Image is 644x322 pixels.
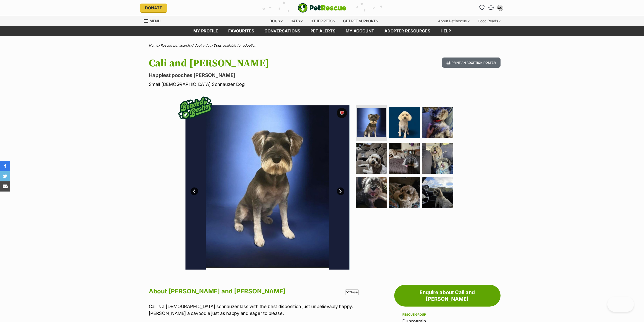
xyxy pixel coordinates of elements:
img: Photo of Cali And Theo [389,177,420,208]
a: Adopter resources [379,26,435,36]
a: Conversations [487,4,495,12]
div: Dogs [266,16,286,26]
a: Pet alerts [305,26,341,36]
a: Favourites [223,26,259,36]
img: Photo of Cali And Theo [422,143,453,174]
a: Favourites [478,4,486,12]
p: Cali is a [DEMOGRAPHIC_DATA] schnauzer lass with the best disposition just unbelievably happy. [P... [149,303,358,317]
a: Home [149,43,158,47]
img: Photo of Cali And Theo [357,108,386,137]
iframe: Help Scout Beacon - Open [607,297,634,312]
img: Photo of Cali And Theo [349,105,513,270]
span: Close [345,290,359,295]
a: conversations [259,26,305,36]
h2: About [PERSON_NAME] and [PERSON_NAME] [149,286,358,297]
img: Photo of Cali And Theo [422,107,453,138]
a: Help [435,26,456,36]
span: Menu [150,19,160,23]
a: Menu [144,16,164,25]
div: Good Reads [474,16,504,26]
img: Photo of Cali And Theo [356,143,387,174]
a: Dogs available for adoption [214,43,256,47]
a: Donate [140,4,167,12]
button: My account [496,4,504,12]
button: Print an adoption poster [442,58,500,68]
a: Adopt a dog [192,43,211,47]
img: Photo of Cali And Theo [422,177,453,208]
iframe: Advertisement [230,297,414,319]
img: logo-e224e6f780fb5917bec1dbf3a21bbac754714ae5b6737aabdf751b685950b380.svg [298,3,346,13]
img: bonded besties [175,88,215,128]
a: PetRescue [298,3,346,13]
img: Photo of Cali And Theo [389,143,420,174]
p: Happiest pooches [PERSON_NAME] [149,72,363,79]
div: Rescue group [402,313,492,317]
a: Next [337,187,344,195]
img: chat-41dd97257d64d25036548639549fe6c8038ab92f7586957e7f3b1b290dea8141.svg [488,5,494,10]
a: Prev [191,187,198,195]
div: About PetRescue [434,16,473,26]
div: Get pet support [340,16,382,26]
div: GG [498,5,503,10]
img: Photo of Cali And Theo [185,105,349,270]
ul: Account quick links [478,4,504,12]
div: Cats [287,16,306,26]
button: favourite [337,108,347,118]
p: Small [DEMOGRAPHIC_DATA] Schnauzer Dog [149,81,363,88]
a: Enquire about Cali and [PERSON_NAME] [394,285,501,307]
div: Other pets [307,16,339,26]
a: My account [341,26,379,36]
img: Photo of Cali And Theo [389,107,420,138]
a: My profile [188,26,223,36]
a: Rescue pet search [160,43,190,47]
h1: Cali and [PERSON_NAME] [149,58,363,69]
div: > > > [136,44,508,47]
img: Photo of Cali And Theo [356,177,387,208]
